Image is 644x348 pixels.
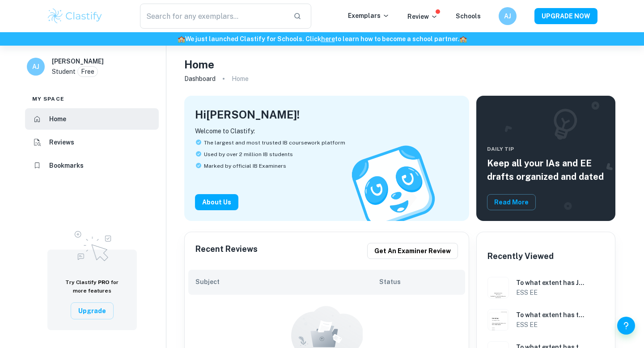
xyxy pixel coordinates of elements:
h6: Subject [195,277,379,287]
a: Schools [456,13,481,20]
h6: ESS EE [516,288,585,297]
span: Used by over 2 million IB students [204,150,293,158]
img: Clastify logo [47,7,103,25]
h6: ESS EE [516,320,585,330]
a: Home [25,108,159,130]
h6: Reviews [49,137,74,147]
p: Home [232,74,249,84]
h5: Keep all your IAs and EE drafts organized and dated [487,157,605,183]
span: The largest and most trusted IB coursework platform [204,139,345,147]
a: Bookmarks [25,155,159,176]
a: ESS EE example thumbnail: To what extent has the 1995 reintroductiTo what extent has the 1995 rei... [484,306,608,334]
h6: Home [49,114,66,124]
button: Read More [487,194,536,210]
h6: Recently Viewed [487,250,554,263]
button: AJ [499,7,517,25]
input: Search for any exemplars... [140,4,286,29]
h6: Try Clastify for more features [58,278,126,295]
h4: Hi [PERSON_NAME] ! [195,106,300,123]
button: Help and Feedback [617,317,635,335]
p: Free [81,67,94,76]
h6: AJ [31,62,41,72]
a: here [321,35,335,42]
h6: Status [379,277,458,287]
span: 🏫 [459,35,467,42]
p: Review [407,12,438,21]
h6: AJ [503,11,513,21]
p: Welcome to Clastify: [195,126,458,136]
h4: Home [184,56,214,72]
a: Reviews [25,132,159,153]
a: Dashboard [184,72,216,85]
span: My space [32,95,64,103]
h6: Recent Reviews [195,243,258,259]
img: ESS EE example thumbnail: To what extent has the 1995 reintroducti [487,309,509,331]
h6: To what extent has Japan taken steps to end overfishing in order to meet Sustainable Development ... [516,278,585,288]
button: Get an examiner review [367,243,458,259]
span: PRO [98,279,110,285]
span: 🏫 [178,35,185,42]
h6: Bookmarks [49,161,84,170]
p: Student [52,67,76,76]
img: ESS EE example thumbnail: To what extent has Japan taken steps to [487,277,509,298]
button: UPGRADE NOW [534,8,597,24]
h6: [PERSON_NAME] [52,56,104,66]
button: About Us [195,194,238,210]
img: Upgrade to Pro [70,225,114,264]
span: Daily Tip [487,145,605,153]
button: Upgrade [71,302,114,319]
span: Marked by official IB Examiners [204,162,286,170]
p: Exemplars [348,11,390,21]
h6: We just launched Clastify for Schools. Click to learn how to become a school partner. [2,34,642,44]
a: ESS EE example thumbnail: To what extent has Japan taken steps to To what extent has Japan taken ... [484,273,608,302]
h6: To what extent has the 1995 reintroduction of grey wolves (Canis Iupus) in [GEOGRAPHIC_DATA] affe... [516,310,585,320]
